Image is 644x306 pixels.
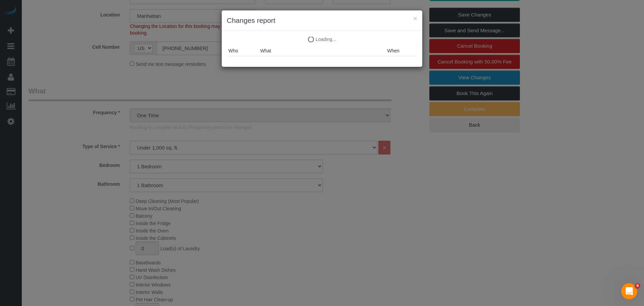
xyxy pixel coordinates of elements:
[227,15,417,26] h3: Changes report
[227,36,417,43] p: Loading...
[385,46,417,56] th: When
[635,283,640,289] span: 6
[621,283,637,299] iframe: Intercom live chat
[413,15,417,22] button: ×
[222,10,422,67] sui-modal: Changes report
[259,46,386,56] th: What
[227,46,259,56] th: Who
